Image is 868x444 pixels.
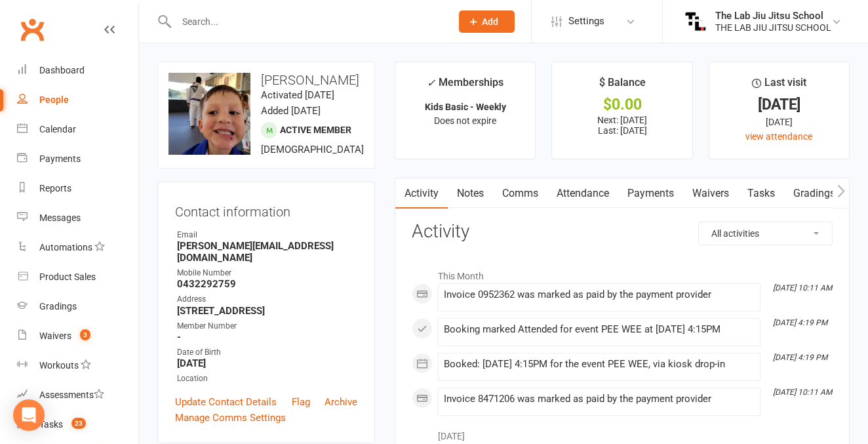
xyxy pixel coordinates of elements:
[261,105,321,117] time: Added [DATE]
[412,222,833,242] h3: Activity
[39,153,81,164] div: Payments
[39,212,81,223] div: Messages
[325,394,357,410] a: Archive
[752,74,806,98] div: Last visit
[292,394,310,410] a: Flag
[177,373,357,385] div: Location
[547,178,618,209] a: Attendance
[721,98,837,111] div: [DATE]
[39,242,92,252] div: Automations
[17,351,138,380] a: Workouts
[177,240,357,264] strong: [PERSON_NAME][EMAIL_ADDRESS][DOMAIN_NAME]
[568,7,604,36] span: Settings
[175,199,357,219] h3: Contact information
[80,329,90,340] span: 3
[738,178,784,209] a: Tasks
[39,272,96,282] div: Product Sales
[17,174,138,203] a: Reports
[39,331,71,341] div: Waivers
[444,289,755,300] div: Invoice 0952362 was marked as paid by the payment provider
[261,89,334,101] time: Activated [DATE]
[17,262,138,292] a: Product Sales
[444,324,755,335] div: Booking marked Attended for event PEE WEE at [DATE] 4:15PM
[434,115,496,126] span: Does not expire
[177,331,357,343] strong: -
[168,73,250,155] img: image1718261538.png
[177,278,357,290] strong: 0432292759
[39,94,69,105] div: People
[17,380,138,410] a: Assessments
[412,262,833,283] li: This Month
[168,73,364,87] h3: [PERSON_NAME]
[773,353,827,362] i: [DATE] 4:19 PM
[39,390,104,400] div: Assessments
[39,124,76,134] div: Calendar
[427,74,503,98] div: Memberships
[17,115,138,144] a: Calendar
[177,267,357,279] div: Mobile Number
[682,9,709,35] img: thumb_image1724036037.png
[493,178,547,209] a: Comms
[459,10,515,33] button: Add
[773,388,832,397] i: [DATE] 10:11 AM
[444,394,755,405] div: Invoice 8471206 was marked as paid by the payment provider
[17,203,138,233] a: Messages
[175,410,286,426] a: Manage Comms Settings
[395,178,448,209] a: Activity
[683,178,738,209] a: Waivers
[17,56,138,85] a: Dashboard
[177,305,357,317] strong: [STREET_ADDRESS]
[71,418,86,429] span: 23
[715,10,831,22] div: The Lab Jiu Jitsu School
[425,102,506,112] strong: Kids Basic - Weekly
[412,422,833,443] li: [DATE]
[39,183,71,193] div: Reports
[16,13,49,46] a: Clubworx
[175,394,277,410] a: Update Contact Details
[13,399,45,431] div: Open Intercom Messenger
[177,320,357,333] div: Member Number
[39,301,77,312] div: Gradings
[448,178,493,209] a: Notes
[177,346,357,359] div: Date of Birth
[17,292,138,321] a: Gradings
[17,85,138,115] a: People
[444,359,755,370] div: Booked: [DATE] 4:15PM for the event PEE WEE, via kiosk drop-in
[17,410,138,439] a: Tasks 23
[17,233,138,262] a: Automations
[721,115,837,129] div: [DATE]
[482,16,498,27] span: Add
[39,65,85,75] div: Dashboard
[39,419,63,430] div: Tasks
[745,131,812,142] a: view attendance
[17,321,138,351] a: Waivers 3
[599,74,646,98] div: $ Balance
[177,293,357,306] div: Address
[773,318,827,327] i: [DATE] 4:19 PM
[280,125,351,135] span: Active member
[39,360,79,371] div: Workouts
[427,77,435,89] i: ✓
[177,357,357,369] strong: [DATE]
[564,115,680,136] p: Next: [DATE] Last: [DATE]
[261,144,364,155] span: [DEMOGRAPHIC_DATA]
[773,283,832,293] i: [DATE] 10:11 AM
[715,22,831,33] div: THE LAB JIU JITSU SCHOOL
[17,144,138,174] a: Payments
[177,229,357,241] div: Email
[172,12,442,31] input: Search...
[618,178,683,209] a: Payments
[564,98,680,111] div: $0.00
